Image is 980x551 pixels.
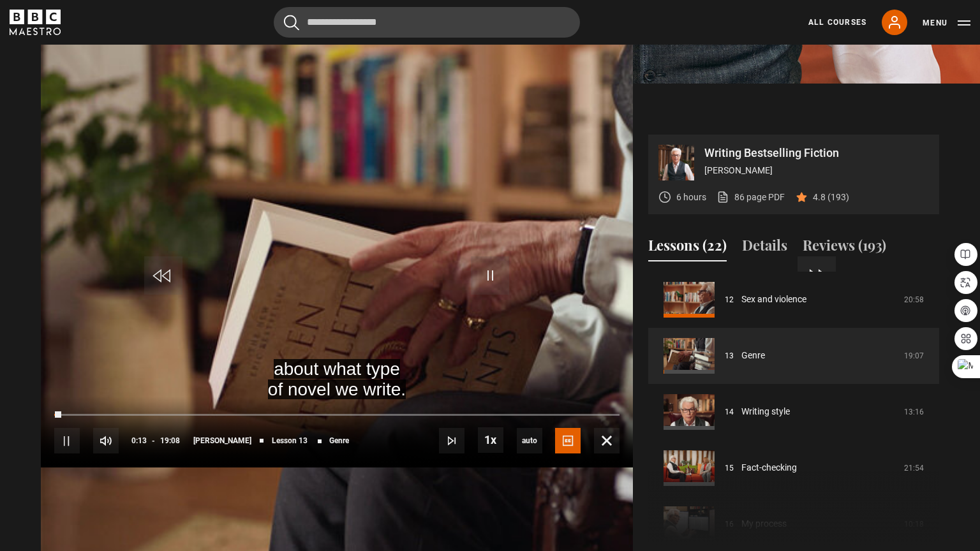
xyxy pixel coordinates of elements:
button: Pause [54,428,80,453]
button: Submit the search query [284,15,299,31]
span: Genre [329,437,349,444]
button: Playback Rate [478,427,503,453]
button: Captions [555,428,581,453]
span: [PERSON_NAME] [193,437,251,444]
p: Writing Bestselling Fiction [704,147,929,159]
button: Next Lesson [439,428,464,453]
div: Current quality: 1080p [517,428,542,453]
button: Fullscreen [594,428,620,453]
span: - [152,436,155,445]
span: auto [517,428,542,453]
video-js: Video Player [41,135,633,467]
a: Genre [741,349,765,362]
a: All Courses [808,17,866,28]
svg: BBC Maestro [10,10,61,35]
button: Details [742,235,787,261]
p: 4.8 (193) [813,191,849,204]
a: Writing style [741,405,790,418]
button: Lessons (22) [648,235,727,261]
p: 6 hours [676,191,706,204]
a: Sex and violence [741,293,806,306]
button: Reviews (193) [803,235,886,261]
button: Toggle navigation [923,17,970,29]
button: Mute [93,428,119,453]
span: Lesson 13 [272,437,308,444]
span: 19:08 [160,429,180,452]
p: [PERSON_NAME] [704,164,929,177]
a: Fact-checking [741,461,797,474]
span: 0:13 [131,429,147,452]
div: Progress Bar [54,414,620,416]
input: Search [274,7,580,38]
a: 86 page PDF [716,191,785,204]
